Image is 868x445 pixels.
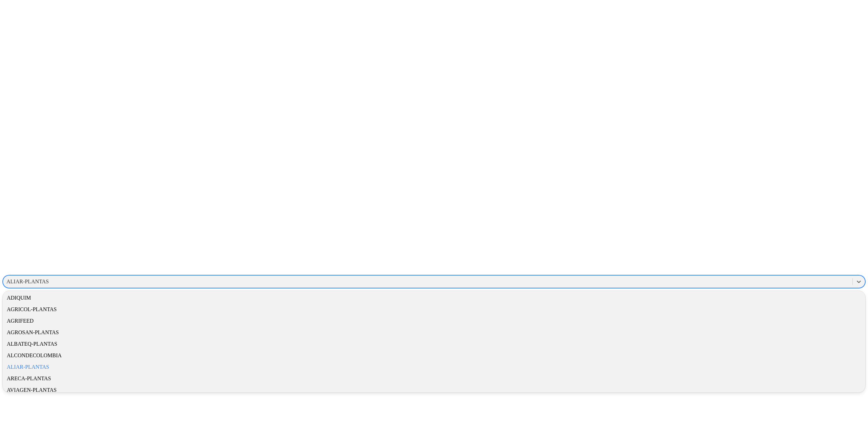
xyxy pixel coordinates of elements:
[3,361,865,373] div: ALIAR-PLANTAS
[3,327,865,338] div: AGROSAN-PLANTAS
[6,279,49,285] div: ALIAR-PLANTAS
[3,315,865,327] div: AGRIFEED
[3,350,865,361] div: ALCONDECOLOMBIA
[3,338,865,350] div: ALBATEQ-PLANTAS
[3,384,865,396] div: AVIAGEN-PLANTAS
[3,292,865,304] div: ADIQUIM
[3,373,865,384] div: ARECA-PLANTAS
[3,304,865,315] div: AGRICOL-PLANTAS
